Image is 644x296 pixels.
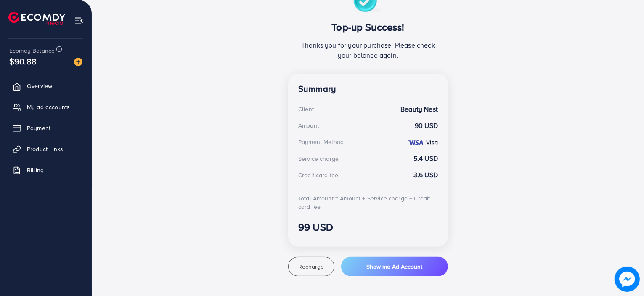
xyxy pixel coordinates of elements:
[341,257,448,276] button: Show me Ad Account
[74,16,84,26] img: menu
[6,162,85,179] a: Billing
[298,138,344,146] div: Payment Method
[413,154,438,163] strong: 5.4 USD
[298,21,438,33] h3: Top-up Success!
[298,84,438,94] h4: Summary
[288,257,334,276] button: Recharge
[366,262,422,271] span: Show me Ad Account
[9,46,55,55] span: Ecomdy Balance
[400,104,438,114] strong: Beauty Nest
[27,82,52,90] span: Overview
[27,166,44,174] span: Billing
[298,105,314,113] div: Client
[298,221,438,233] h3: 99 USD
[8,12,65,25] img: logo
[27,145,63,153] span: Product Links
[74,58,82,66] img: image
[426,138,438,147] strong: Visa
[298,171,338,179] div: Credit card fee
[298,194,438,211] div: Total Amount = Amount + Service charge + Credit card fee
[27,124,50,132] span: Payment
[6,77,85,94] a: Overview
[8,50,38,72] span: $90.88
[298,262,324,271] span: Recharge
[27,103,70,111] span: My ad accounts
[298,40,438,60] p: Thanks you for your purchase. Please check your balance again.
[615,267,640,292] img: image
[407,139,424,146] img: credit
[415,121,438,131] strong: 90 USD
[298,121,319,130] div: Amount
[6,120,85,136] a: Payment
[6,99,85,115] a: My ad accounts
[298,155,339,163] div: Service charge
[6,141,85,157] a: Product Links
[413,170,438,180] strong: 3.6 USD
